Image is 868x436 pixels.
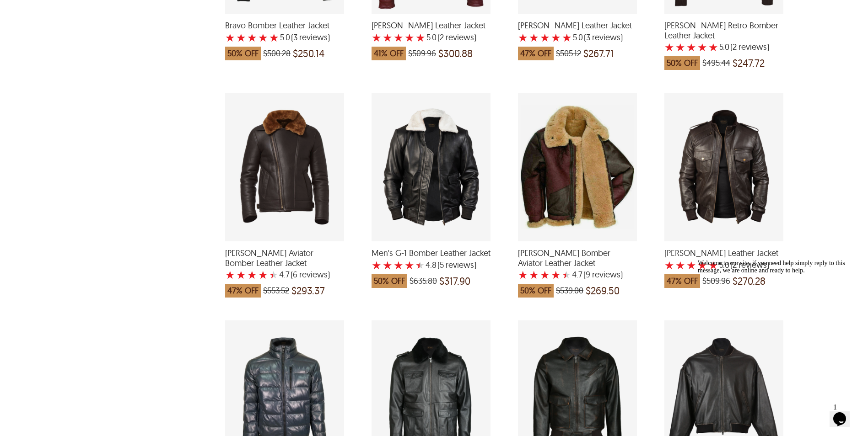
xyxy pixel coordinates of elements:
[263,49,291,58] span: $500.28
[291,286,325,295] span: $293.37
[225,235,344,302] a: Eric Aviator Bomber Leather Jacket with a 4.666666666666667 Star Rating 6 Product Review which wa...
[383,261,393,270] label: 2 rating
[372,274,407,288] span: 50% OFF
[686,43,696,52] label: 3 rating
[247,270,257,279] label: 3 rating
[404,33,415,42] label: 4 rating
[562,270,571,279] label: 5 rating
[394,261,404,270] label: 3 rating
[556,286,583,295] span: $539.00
[529,33,539,42] label: 2 rating
[719,43,729,52] label: 5.0
[372,8,491,65] a: Kevin Bomber Leather Jacket with a 5 Star Rating 2 Product Review which was at a price of $509.96...
[708,43,718,52] label: 5 rating
[518,33,528,42] label: 1 rating
[730,43,737,52] span: (2
[297,33,328,42] span: reviews
[518,248,637,268] span: George Bomber Aviator Leather Jacket
[426,33,437,42] label: 5.0
[394,33,404,42] label: 3 rating
[540,33,550,42] label: 3 rating
[269,270,278,279] label: 5 rating
[730,43,769,52] span: )
[225,284,261,298] span: 47% OFF
[291,33,297,42] span: (3
[518,8,637,65] a: Bryan Biker Leather Jacket with a 5 Star Rating 3 Product Review which was at a price of $505.12,...
[372,235,491,292] a: Men's G-1 Bomber Leather Jacket with a 4.8 Star Rating 5 Product Review which was at a price of $...
[675,43,685,52] label: 2 rating
[225,8,344,65] a: Bravo Bomber Leather Jacket with a 5 Star Rating 3 Product Review which was at a price of $500.28...
[664,235,783,292] a: Frank Bomber Leather Jacket with a 5 Star Rating 2 Product Review which was at a price of $509.96...
[415,261,425,270] label: 5 rating
[410,276,437,286] span: $635.80
[4,4,151,18] span: Welcome to our site, if you need help simply reply to this message, we are online and ready to help.
[437,261,444,270] span: (5
[247,33,257,42] label: 3 rating
[664,261,674,270] label: 1 rating
[664,56,700,70] span: 50% OFF
[518,284,554,298] span: 50% OFF
[225,33,235,42] label: 1 rating
[540,270,550,279] label: 3 rating
[583,270,623,279] span: )
[518,270,528,279] label: 1 rating
[408,49,436,58] span: $509.96
[518,235,637,302] a: George Bomber Aviator Leather Jacket with a 4.666666666666667 Star Rating 9 Product Review which ...
[583,49,614,58] span: $267.71
[590,33,620,42] span: reviews
[293,49,324,58] span: $250.14
[372,261,382,270] label: 1 rating
[372,47,406,60] span: 41% OFF
[4,4,168,18] div: Welcome to our site, if you need help simply reply to this message, we are online and ready to help.
[664,274,700,288] span: 47% OFF
[291,33,330,42] span: )
[551,33,561,42] label: 4 rating
[269,33,279,42] label: 5 rating
[439,276,470,286] span: $317.90
[686,261,696,270] label: 3 rating
[830,399,859,427] iframe: chat widget
[529,270,539,279] label: 2 rating
[225,47,261,60] span: 50% OFF
[518,47,554,60] span: 47% OFF
[562,33,572,42] label: 5 rating
[737,43,767,52] span: reviews
[372,248,491,258] span: Men's G-1 Bomber Leather Jacket
[437,33,444,42] span: (2
[702,58,730,68] span: $495.44
[258,270,268,279] label: 4 rating
[586,286,620,295] span: $269.50
[444,33,474,42] span: reviews
[372,33,382,42] label: 1 rating
[225,270,235,279] label: 1 rating
[556,49,581,58] span: $505.12
[438,49,473,58] span: $300.88
[280,33,290,42] label: 5.0
[694,256,859,395] iframe: chat widget
[584,33,623,42] span: )
[297,270,328,279] span: reviews
[664,21,783,40] span: Joel Retro Bomber Leather Jacket
[664,8,783,74] a: Joel Retro Bomber Leather Jacket with a 5 Star Rating 2 Product Review which was at a price of $4...
[664,248,783,258] span: Frank Bomber Leather Jacket
[225,248,344,268] span: Eric Aviator Bomber Leather Jacket
[437,261,476,270] span: )
[584,33,590,42] span: (3
[733,58,765,68] span: $247.72
[572,270,582,279] label: 4.7
[263,286,289,295] span: $553.52
[664,43,674,52] label: 1 rating
[372,21,491,31] span: Kevin Bomber Leather Jacket
[279,270,290,279] label: 4.7
[258,33,268,42] label: 4 rating
[573,33,583,42] label: 5.0
[291,270,330,279] span: )
[415,33,426,42] label: 5 rating
[404,261,415,270] label: 4 rating
[675,261,685,270] label: 2 rating
[291,270,297,279] span: (6
[225,21,344,31] span: Bravo Bomber Leather Jacket
[551,270,561,279] label: 4 rating
[383,33,393,42] label: 2 rating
